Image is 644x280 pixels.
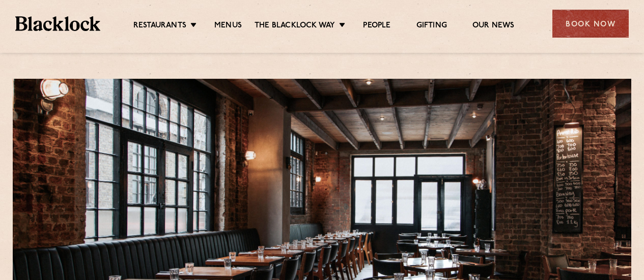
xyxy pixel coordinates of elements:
[15,16,100,30] img: BL_Textured_Logo-footer-cropped.svg
[255,21,335,32] a: The Blacklock Way
[472,21,515,32] a: Our News
[416,21,447,32] a: Gifting
[133,21,186,32] a: Restaurants
[552,10,629,38] div: Book Now
[363,21,390,32] a: People
[214,21,242,32] a: Menus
